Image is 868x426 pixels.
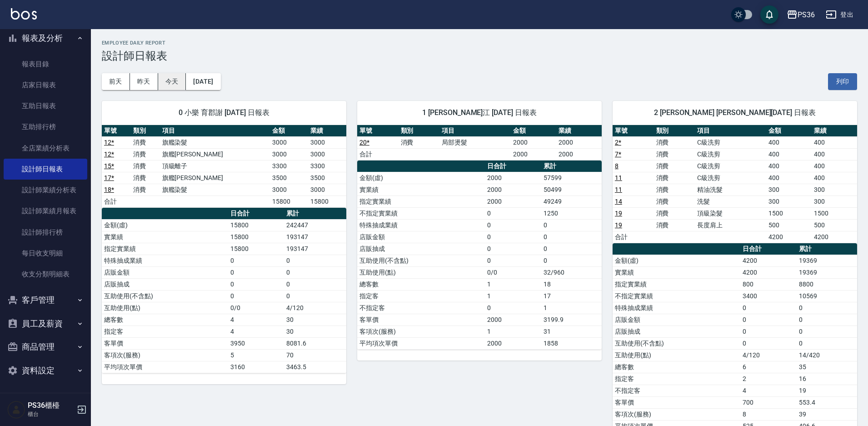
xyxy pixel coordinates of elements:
[228,349,284,361] td: 5
[812,207,857,219] td: 1500
[270,136,308,148] td: 3000
[797,290,857,302] td: 10569
[113,108,335,117] span: 0 小樂 育郡謝 [DATE] 日報表
[485,231,541,243] td: 0
[613,337,740,349] td: 互助使用(不含點)
[284,302,346,314] td: 4/120
[102,266,228,278] td: 店販金額
[228,361,284,373] td: 3160
[4,222,87,243] a: 設計師排行榜
[797,337,857,349] td: 0
[615,162,619,170] a: 8
[740,337,797,349] td: 0
[511,148,556,160] td: 2000
[541,337,602,349] td: 1858
[399,125,440,137] th: 類別
[270,172,308,184] td: 3500
[485,290,541,302] td: 1
[654,125,695,137] th: 類別
[357,172,485,184] td: 金額(虛)
[131,172,160,184] td: 消費
[654,160,695,172] td: 消費
[4,116,87,137] a: 互助排行榜
[797,385,857,396] td: 19
[766,207,812,219] td: 1500
[357,219,485,231] td: 特殊抽成業績
[160,184,270,195] td: 旗艦染髮
[102,40,857,46] h2: Employee Daily Report
[357,290,485,302] td: 指定客
[740,314,797,326] td: 0
[695,160,766,172] td: C級洗剪
[284,208,346,220] th: 累計
[284,266,346,278] td: 0
[783,5,818,24] button: PS36
[4,75,87,95] a: 店家日報表
[102,125,346,208] table: a dense table
[357,243,485,255] td: 店販抽成
[102,255,228,266] td: 特殊抽成業績
[740,243,797,255] th: 日合計
[613,231,654,243] td: 合計
[308,195,346,207] td: 15800
[11,8,37,20] img: Logo
[357,278,485,290] td: 總客數
[613,373,740,385] td: 指定客
[511,125,556,137] th: 金額
[4,138,87,159] a: 全店業績分析表
[654,148,695,160] td: 消費
[485,302,541,314] td: 0
[541,195,602,207] td: 49249
[160,136,270,148] td: 旗艦染髮
[228,278,284,290] td: 0
[284,337,346,349] td: 8081.6
[511,136,556,148] td: 2000
[485,326,541,337] td: 1
[357,148,399,160] td: 合計
[740,278,797,290] td: 800
[740,326,797,337] td: 0
[308,136,346,148] td: 3000
[654,207,695,219] td: 消費
[102,361,228,373] td: 平均項次單價
[740,373,797,385] td: 2
[270,160,308,172] td: 3300
[102,302,228,314] td: 互助使用(點)
[695,125,766,137] th: 項目
[766,195,812,207] td: 300
[822,6,857,23] button: 登出
[4,200,87,221] a: 設計師業績月報表
[284,231,346,243] td: 193147
[541,184,602,195] td: 50499
[541,160,602,172] th: 累計
[160,172,270,184] td: 旗艦[PERSON_NAME]
[485,160,541,172] th: 日合計
[766,184,812,195] td: 300
[357,231,485,243] td: 店販金額
[228,219,284,231] td: 15800
[228,255,284,266] td: 0
[439,125,511,137] th: 項目
[654,184,695,195] td: 消費
[485,195,541,207] td: 2000
[228,337,284,349] td: 3950
[102,231,228,243] td: 實業績
[541,231,602,243] td: 0
[308,148,346,160] td: 3000
[541,255,602,266] td: 0
[357,125,602,160] table: a dense table
[797,302,857,314] td: 0
[284,349,346,361] td: 70
[158,73,186,90] button: 今天
[130,73,158,90] button: 昨天
[308,184,346,195] td: 3000
[160,148,270,160] td: 旗艦[PERSON_NAME]
[615,186,622,193] a: 11
[556,148,602,160] td: 2000
[613,302,740,314] td: 特殊抽成業績
[131,160,160,172] td: 消費
[740,385,797,396] td: 4
[357,326,485,337] td: 客項次(服務)
[102,349,228,361] td: 客項次(服務)
[357,337,485,349] td: 平均項次單價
